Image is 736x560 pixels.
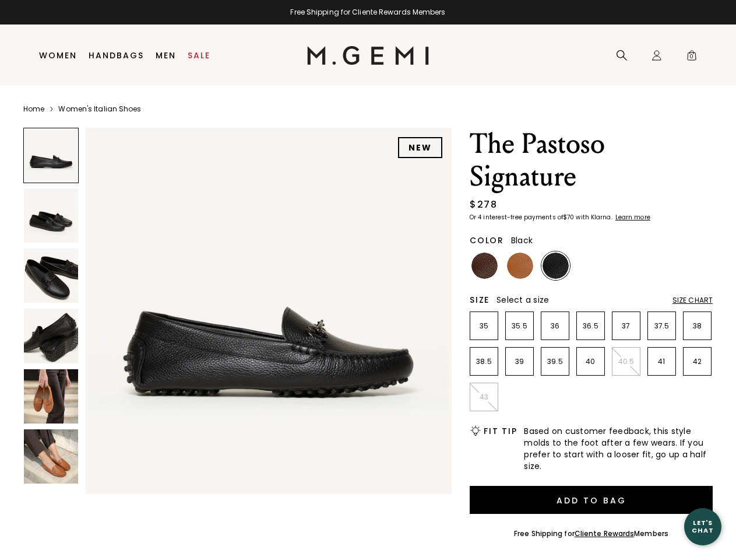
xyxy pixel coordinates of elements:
h2: Color [470,236,504,245]
img: The Pastoso Signature [24,249,78,303]
div: Let's Chat [684,519,721,534]
img: Black [543,253,569,279]
p: 35 [470,321,498,331]
img: The Pastoso Signature [24,429,78,484]
button: Add to Bag [470,486,713,514]
span: Based on customer feedback, this style molds to the foot after a few wears. If you prefer to star... [524,425,713,472]
a: Handbags [89,51,144,60]
a: Cliente Rewards [575,528,635,538]
div: Free Shipping for Members [514,529,668,538]
p: 43 [470,393,498,402]
klarna-placement-style-amount: $70 [563,213,574,222]
a: Women [39,51,77,60]
p: 37 [612,321,640,331]
klarna-placement-style-body: Or 4 interest-free payments of [470,213,563,222]
img: The Pastoso Signature [24,188,78,243]
p: 38.5 [470,357,498,366]
img: The Pastoso Signature [86,128,452,494]
div: $278 [470,198,497,212]
span: 0 [686,52,698,64]
p: 39.5 [541,357,569,366]
img: The Pastoso Signature [24,309,78,363]
img: Tan [507,253,533,279]
h2: Size [470,295,490,304]
klarna-placement-style-body: with Klarna [576,213,614,222]
p: 38 [684,321,711,331]
p: 37.5 [648,321,675,331]
a: Home [23,104,44,114]
p: 36 [541,321,569,331]
p: 36.5 [577,321,604,331]
p: 40.5 [612,357,640,366]
div: Size Chart [672,296,713,305]
img: M.Gemi [307,46,429,65]
a: Learn more [614,214,650,221]
span: Black [511,235,533,246]
a: Women's Italian Shoes [58,104,141,114]
h2: Fit Tip [484,426,517,436]
a: Men [156,51,176,60]
img: Chocolate [471,253,498,279]
p: 35.5 [506,321,533,331]
p: 39 [506,357,533,366]
span: Select a size [496,294,549,306]
p: 41 [648,357,675,366]
a: Sale [188,51,210,60]
p: 40 [577,357,604,366]
p: 42 [684,357,711,366]
img: The Pastoso Signature [24,369,78,423]
klarna-placement-style-cta: Learn more [615,213,650,222]
div: NEW [398,137,442,158]
h1: The Pastoso Signature [470,128,713,193]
